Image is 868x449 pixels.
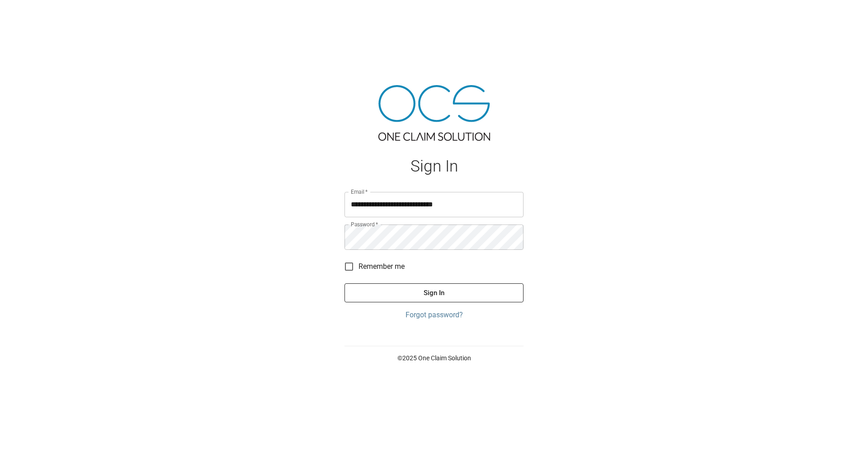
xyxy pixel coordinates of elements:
span: Remember me [359,261,405,272]
label: Email [351,188,368,196]
button: Sign In [344,283,524,302]
img: ocs-logo-white-transparent.png [11,5,47,24]
p: © 2025 One Claim Solution [344,353,524,363]
label: Password [351,220,378,228]
h1: Sign In [344,157,524,176]
a: Forgot password? [344,310,524,320]
img: ocs-logo-tra.png [378,85,490,141]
